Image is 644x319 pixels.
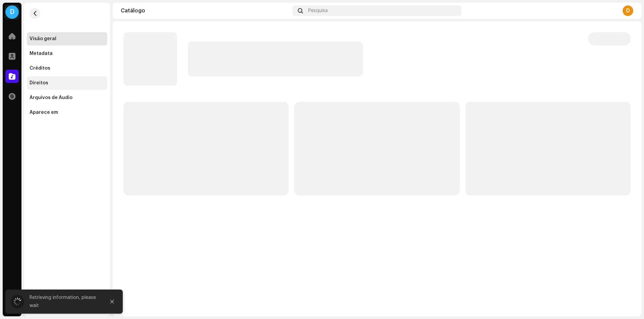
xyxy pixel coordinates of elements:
div: D [5,5,19,19]
re-m-nav-item: Direitos [27,76,107,90]
div: Catálogo [121,8,290,13]
div: Direitos [30,80,48,86]
re-m-nav-item: Créditos [27,62,107,75]
div: Arquivos de Áudio [30,95,72,100]
re-m-nav-item: Aparece em [27,106,107,119]
re-m-nav-item: Metadata [27,47,107,60]
button: Close [105,295,119,308]
div: Retrieving information, please wait [30,294,100,310]
re-m-nav-item: Arquivos de Áudio [27,91,107,104]
div: Créditos [30,66,50,71]
div: Metadata [30,51,53,56]
re-m-nav-item: Visão geral [27,32,107,46]
div: Visão geral [30,36,56,42]
div: Aparece em [30,110,58,115]
span: Pesquisa [308,8,328,13]
div: D [623,5,633,16]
